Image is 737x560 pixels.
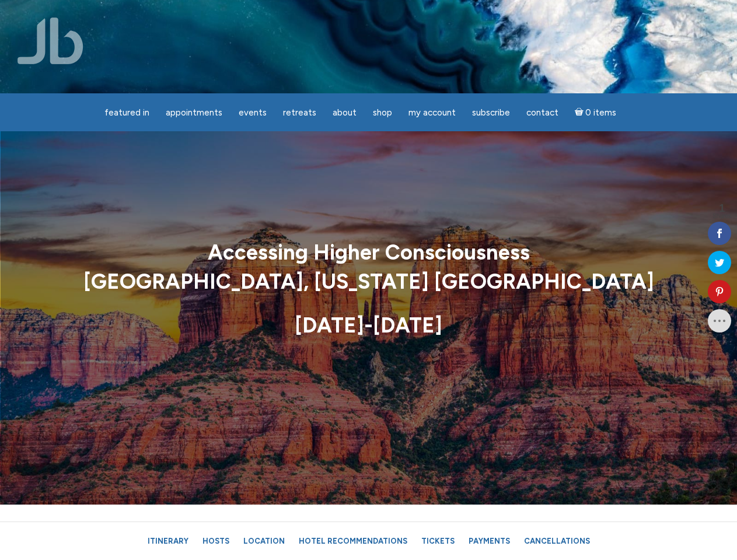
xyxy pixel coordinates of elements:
a: Payments [463,531,516,551]
a: My Account [401,101,463,124]
span: Subscribe [472,107,510,118]
span: Contact [526,107,558,118]
a: Hosts [197,531,235,551]
span: Appointments [166,107,222,118]
strong: [GEOGRAPHIC_DATA], [US_STATE] [GEOGRAPHIC_DATA] [83,269,654,295]
span: Retreats [283,107,316,118]
a: Location [237,531,291,551]
i: Cart [575,107,586,118]
strong: [DATE]-[DATE] [295,313,442,338]
span: About [333,107,357,118]
a: Appointments [159,101,229,124]
a: Cancellations [518,531,596,551]
span: 0 items [585,108,616,117]
a: Subscribe [465,101,517,124]
a: featured in [97,101,156,124]
a: Cart0 items [568,100,624,124]
span: 1 [712,203,731,213]
span: My Account [408,107,456,118]
a: Hotel Recommendations [293,531,413,551]
a: Contact [519,101,565,124]
a: Tickets [415,531,460,551]
a: Itinerary [142,531,194,551]
span: Shares [712,213,731,219]
strong: Accessing Higher Consciousness [208,240,530,265]
a: Events [232,101,274,124]
span: featured in [104,107,149,118]
span: Shop [373,107,392,118]
img: Jamie Butler. The Everyday Medium [18,17,83,64]
span: Events [239,107,267,118]
a: Retreats [276,101,323,124]
a: About [326,101,364,124]
a: Shop [366,101,399,124]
